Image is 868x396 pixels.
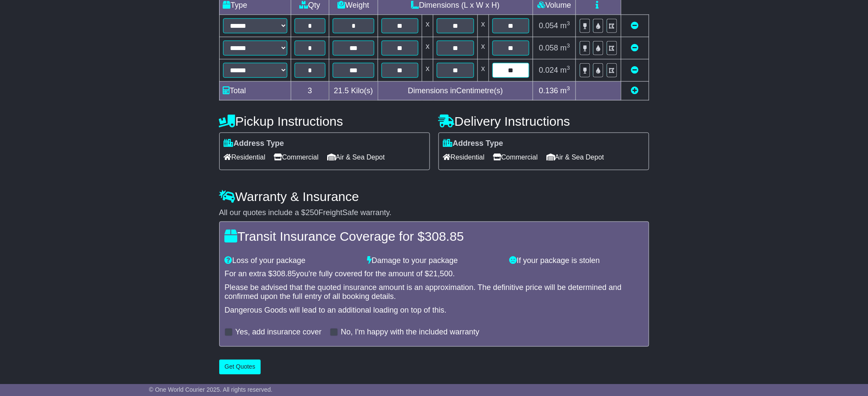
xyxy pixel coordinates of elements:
[477,59,489,82] td: x
[539,86,558,95] span: 0.136
[561,86,570,95] span: m
[273,269,296,278] span: 308.85
[561,21,570,30] span: m
[225,229,644,243] h4: Transit Insurance Coverage for $
[477,15,489,37] td: x
[567,65,570,71] sup: 3
[567,85,570,92] sup: 3
[225,283,644,301] div: Please be advised that the quoted insurance amount is an approximation. The definitive price will...
[363,256,505,266] div: Damage to your package
[539,44,558,52] span: 0.058
[329,82,378,100] td: Kilo(s)
[443,139,504,148] label: Address Type
[422,59,433,82] td: x
[539,66,558,74] span: 0.024
[219,360,261,375] button: Get Quotes
[429,269,453,278] span: 21,500
[422,37,433,59] td: x
[224,151,265,164] span: Residential
[149,386,273,393] span: © One World Courier 2025. All rights reserved.
[505,256,648,266] div: If your package is stolen
[493,151,538,164] span: Commercial
[438,114,649,128] h4: Delivery Instructions
[334,86,349,95] span: 21.5
[631,66,639,74] a: Remove this item
[546,151,604,164] span: Air & Sea Depot
[443,151,485,164] span: Residential
[221,256,363,266] div: Loss of your package
[219,189,649,204] h4: Warranty & Insurance
[225,269,644,279] div: For an extra $ you're fully covered for the amount of $ .
[306,208,319,217] span: 250
[425,229,464,243] span: 308.85
[291,82,329,100] td: 3
[631,44,639,52] a: Remove this item
[561,44,570,52] span: m
[539,21,558,30] span: 0.054
[236,328,322,337] label: Yes, add insurance cover
[477,37,489,59] td: x
[219,208,649,218] div: All our quotes include a $ FreightSafe warranty.
[225,306,644,315] div: Dangerous Goods will lead to an additional loading on top of this.
[219,114,430,128] h4: Pickup Instructions
[567,20,570,27] sup: 3
[341,328,480,337] label: No, I'm happy with the included warranty
[224,139,284,148] label: Address Type
[378,82,533,100] td: Dimensions in Centimetre(s)
[327,151,385,164] span: Air & Sea Depot
[561,66,570,74] span: m
[274,151,319,164] span: Commercial
[631,21,639,30] a: Remove this item
[567,42,570,49] sup: 3
[631,86,639,95] a: Add new item
[219,82,291,100] td: Total
[422,15,433,37] td: x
